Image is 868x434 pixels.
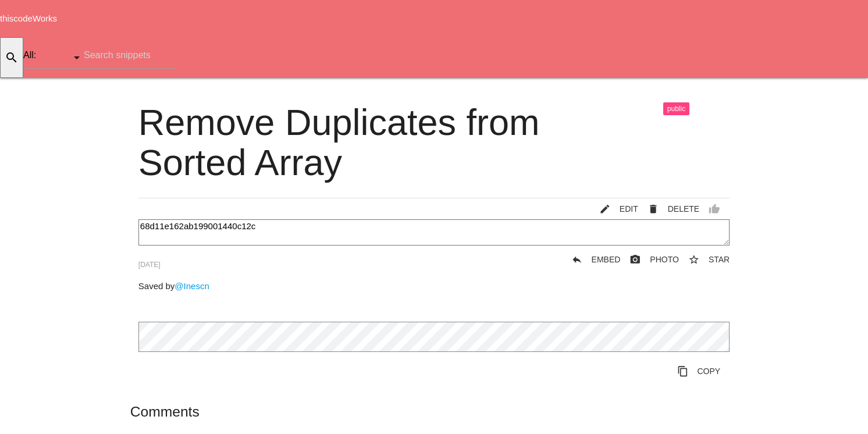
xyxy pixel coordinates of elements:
span: Works [33,13,57,23]
i: content_copy [677,361,689,382]
a: Delete Post [638,198,699,219]
i: person [827,78,841,115]
a: mode_editEDIT [590,198,638,219]
span: EDIT [620,204,638,214]
textarea: 68d11e162ab199001440c12c [138,219,730,246]
a: Copy to Clipboard [668,361,730,382]
a: @Inescn [175,281,209,291]
i: delete [648,198,659,219]
i: star_border [688,249,700,270]
button: star_borderSTAR [679,249,730,270]
i: arrow_drop_down [841,78,851,115]
i: home [707,78,721,115]
i: explore [747,78,761,115]
span: PHOTO [650,255,679,264]
span: DELETE [668,204,699,214]
i: add [787,78,801,115]
h5: Comments [130,404,738,419]
span: [DATE] [138,261,161,269]
i: reply [571,249,583,270]
h1: Remove Duplicates from Sorted Array [138,102,730,183]
p: Saved by [138,280,730,293]
input: Search snippets [84,42,175,69]
i: photo_camera [629,249,641,270]
i: mode_edit [599,198,611,219]
a: replyEMBED [562,249,621,270]
span: STAR [709,255,730,264]
span: EMBED [592,255,621,264]
a: photo_cameraPHOTO [620,249,679,270]
i: search [5,39,19,76]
